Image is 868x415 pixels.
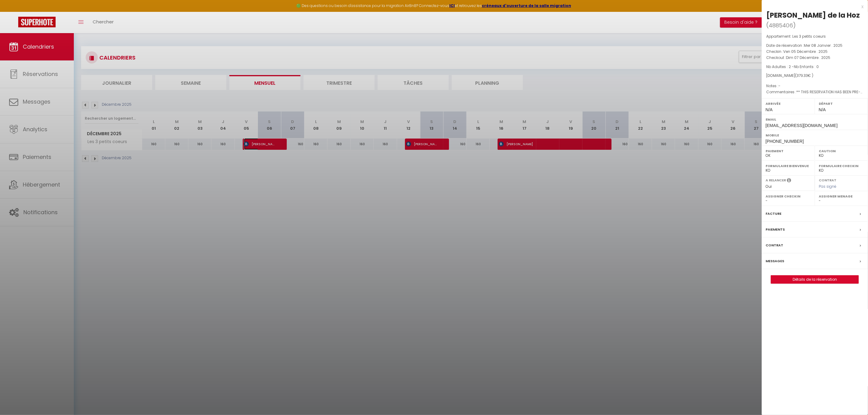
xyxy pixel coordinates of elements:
a: Détails de la réservation [771,276,859,283]
p: Notes : [766,83,863,89]
label: Paiements [766,226,785,233]
div: [PERSON_NAME] de la Hoz [766,10,860,20]
label: Formulaire Checkin [819,163,864,169]
label: Caution [819,148,864,154]
label: Assigner Checkin [766,193,811,199]
label: Messages [766,258,784,264]
p: Commentaires : [766,89,863,95]
span: N/A [819,107,826,112]
span: Nb Adultes : 2 - [766,64,819,69]
span: ( ) [766,21,796,29]
span: - [778,83,781,88]
span: Ven 05 Décembre . 2025 [783,49,828,54]
p: Date de réservation : [766,43,863,49]
div: [DOMAIN_NAME] [766,73,863,79]
button: Ouvrir le widget de chat LiveChat [5,2,23,21]
span: Mer 08 Janvier . 2025 [804,43,842,48]
p: Checkout : [766,55,863,61]
label: Mobile [766,132,864,138]
span: [PHONE_NUMBER] [766,139,804,144]
i: Sélectionner OUI si vous souhaiter envoyer les séquences de messages post-checkout [787,178,791,184]
span: 4885406 [769,22,793,29]
span: ( € ) [795,73,813,78]
span: Dim 07 Décembre . 2025 [786,55,830,60]
label: Facture [766,211,781,217]
span: 379.33 [797,73,808,78]
label: Contrat [766,242,783,249]
span: Nb Enfants : 0 [794,64,819,69]
span: [EMAIL_ADDRESS][DOMAIN_NAME] [766,123,838,128]
span: N/A [766,107,773,112]
p: Appartement : [766,33,863,39]
label: Paiement [766,148,811,154]
label: Email [766,116,864,122]
label: Assigner Menage [819,193,864,199]
button: Détails de la réservation [771,275,859,284]
label: Départ [819,101,864,107]
span: Pas signé [819,184,836,189]
p: Checkin : [766,49,863,55]
span: Les 3 petits coeurs [792,34,826,39]
label: A relancer [766,178,786,183]
label: Arrivée [766,101,811,107]
label: Contrat [819,178,836,182]
div: x [762,3,863,10]
label: Formulaire Bienvenue [766,163,811,169]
